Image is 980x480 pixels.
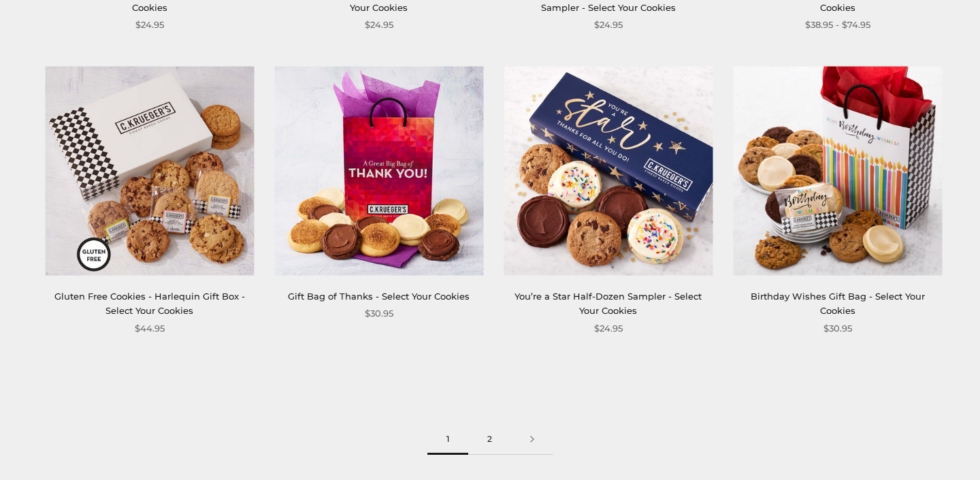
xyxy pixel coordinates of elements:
img: Birthday Wishes Gift Bag - Select Your Cookies [733,67,942,276]
a: Birthday Wishes Gift Bag - Select Your Cookies [751,291,925,316]
a: Next page [511,424,553,455]
span: $24.95 [594,18,623,32]
span: $44.95 [135,321,165,336]
a: 2 [468,424,511,455]
a: You’re a Star Half-Dozen Sampler - Select Your Cookies [514,291,702,316]
span: $30.95 [823,321,852,336]
span: $24.95 [135,18,164,32]
span: 1 [427,424,468,455]
img: Gluten Free Cookies - Harlequin Gift Box - Select Your Cookies [45,67,254,276]
a: Gluten Free Cookies - Harlequin Gift Box - Select Your Cookies [54,291,245,316]
img: You’re a Star Half-Dozen Sampler - Select Your Cookies [504,67,713,276]
span: $38.95 - $74.95 [805,18,870,32]
span: $24.95 [365,18,393,32]
iframe: Sign Up via Text for Offers [11,428,141,469]
img: Gift Bag of Thanks - Select Your Cookies [274,67,483,276]
span: $30.95 [365,306,393,321]
a: Gift Bag of Thanks - Select Your Cookies [288,291,470,302]
span: $24.95 [594,321,623,336]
